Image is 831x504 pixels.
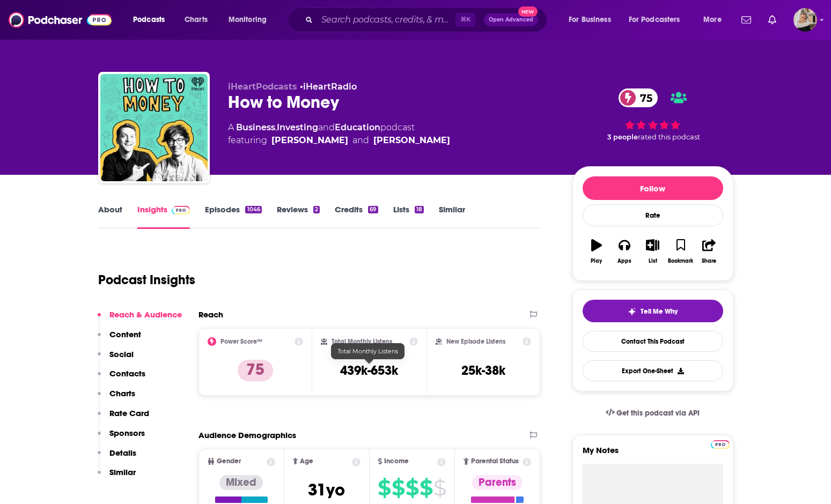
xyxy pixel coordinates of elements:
[220,338,262,345] h2: Power Score™
[228,121,450,147] div: A podcast
[109,349,134,359] p: Social
[641,307,678,316] span: Tell Me Why
[198,430,296,440] h2: Audience Demographics
[300,458,313,465] span: Age
[446,338,505,345] h2: New Episode Listens
[793,8,817,32] button: Show profile menu
[518,6,538,17] span: New
[178,11,214,28] a: Charts
[126,11,179,28] button: open menu
[384,458,409,465] span: Income
[109,368,145,379] p: Contacts
[696,11,735,28] button: open menu
[340,362,398,379] h3: 439k-653k
[597,400,709,426] a: Get this podcast via API
[433,479,446,496] span: $
[619,88,658,107] a: 75
[238,360,273,381] p: 75
[303,81,357,92] a: iHeartRadio
[98,448,136,468] button: Details
[109,408,149,418] p: Rate Card
[461,362,505,379] h3: 25k-38k
[318,122,335,132] span: and
[711,439,730,449] a: Pro website
[591,258,602,264] div: Play
[489,17,533,23] span: Open Advanced
[484,13,538,26] button: Open AdvancedNew
[277,122,318,132] a: Investing
[406,479,418,496] span: $
[98,204,122,229] a: About
[373,134,450,147] a: Matt Altmix
[622,11,696,28] button: open menu
[300,81,357,92] span: •
[172,206,190,214] img: Podchaser Pro
[583,176,723,200] button: Follow
[378,479,391,496] span: $
[100,74,208,181] img: How to Money
[607,133,638,141] span: 3 people
[308,479,345,500] span: 31 yo
[617,258,631,264] div: Apps
[109,467,136,477] p: Similar
[137,204,190,229] a: InsightsPodchaser Pro
[628,307,636,316] img: tell me why sparkle
[583,300,723,322] button: tell me why sparkleTell Me Why
[98,428,145,448] button: Sponsors
[109,448,136,458] p: Details
[317,11,455,28] input: Search podcasts, credits, & more...
[9,10,112,30] img: Podchaser - Follow, Share and Rate Podcasts
[298,8,557,32] div: Search podcasts, credits, & more...
[569,12,611,27] span: For Business
[332,338,392,345] h2: Total Monthly Listens
[392,479,405,496] span: $
[236,122,275,132] a: Business
[649,258,657,264] div: List
[275,122,277,132] span: ,
[245,206,261,213] div: 1046
[793,8,817,32] span: Logged in as angelabaggetta
[472,475,523,490] div: Parents
[583,331,723,352] a: Contact This Podcast
[711,440,730,449] img: Podchaser Pro
[616,409,700,418] span: Get this podcast via API
[561,11,624,28] button: open menu
[277,204,320,229] a: Reviews2
[198,309,223,320] h2: Reach
[471,458,519,465] span: Parental Status
[228,134,450,147] span: featuring
[335,122,380,132] a: Education
[109,428,145,438] p: Sponsors
[217,458,241,465] span: Gender
[638,133,700,141] span: rated this podcast
[368,206,378,213] div: 69
[98,349,134,369] button: Social
[98,272,195,288] h1: Podcast Insights
[229,12,267,27] span: Monitoring
[337,347,398,355] span: Total Monthly Listens
[583,445,723,464] label: My Notes
[695,232,723,271] button: Share
[313,206,320,213] div: 2
[455,13,475,27] span: ⌘ K
[98,368,145,388] button: Contacts
[638,232,666,271] button: List
[98,309,182,329] button: Reach & Audience
[221,11,281,28] button: open menu
[228,81,297,92] span: iHeartPodcasts
[109,388,135,398] p: Charts
[109,309,182,320] p: Reach & Audience
[335,204,378,229] a: Credits69
[98,408,149,428] button: Rate Card
[185,12,208,27] span: Charts
[667,232,695,271] button: Bookmark
[205,204,261,229] a: Episodes1046
[629,88,658,107] span: 75
[98,388,135,408] button: Charts
[133,12,165,27] span: Podcasts
[583,360,723,381] button: Export One-Sheet
[702,258,716,264] div: Share
[703,12,722,27] span: More
[668,258,693,264] div: Bookmark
